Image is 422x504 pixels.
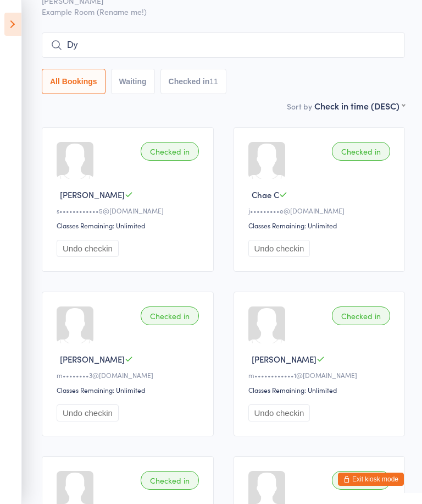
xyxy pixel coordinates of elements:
button: All Bookings [42,69,105,94]
div: s••••••••••••5@[DOMAIN_NAME] [57,206,202,215]
div: 11 [209,77,218,86]
button: Undo checkin [248,404,310,421]
span: [PERSON_NAME] [60,189,125,200]
div: m••••••••3@[DOMAIN_NAME] [57,370,202,380]
input: Search [42,32,405,58]
div: j•••••••••e@[DOMAIN_NAME] [248,206,394,215]
button: Undo checkin [57,240,119,257]
button: Undo checkin [57,404,119,421]
span: Example Room (Rename me!) [42,6,405,17]
button: Waiting [111,69,155,94]
span: Chae C [252,189,279,200]
div: Checked in [141,142,199,161]
div: Classes Remaining: Unlimited [248,385,394,395]
div: Classes Remaining: Unlimited [57,385,202,395]
div: m••••••••••••1@[DOMAIN_NAME] [248,370,394,380]
span: [PERSON_NAME] [252,353,316,365]
div: Checked in [141,471,199,490]
div: Checked in [332,471,390,490]
div: Classes Remaining: Unlimited [57,221,202,230]
div: Checked in [332,306,390,325]
label: Sort by [287,101,312,112]
div: Checked in [141,306,199,325]
button: Undo checkin [248,240,310,257]
button: Checked in11 [160,69,226,94]
button: Exit kiosk mode [338,473,404,486]
div: Check in time (DESC) [314,100,405,112]
div: Checked in [332,142,390,161]
span: [PERSON_NAME] [60,353,125,365]
div: Classes Remaining: Unlimited [248,221,394,230]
